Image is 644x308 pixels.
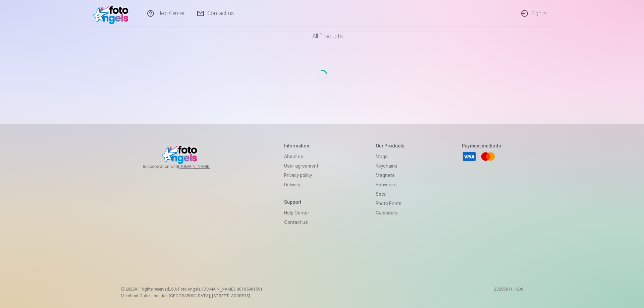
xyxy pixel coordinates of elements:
a: Sets [376,189,405,199]
a: Contact us [284,218,318,227]
p: © 2025 All Rights reserved. , [121,287,263,292]
a: Visa [462,149,477,164]
h5: Payment methods [462,142,501,149]
span: In cooperation with [143,164,227,169]
span: SIA Foto Angels, [DOMAIN_NAME]. 40103901591 [171,287,263,292]
a: Souvenirs [376,180,405,189]
p: 20250911.1600 [494,287,523,299]
p: Merchant Outlet Location [GEOGRAPHIC_DATA], [STREET_ADDRESS] [121,293,263,299]
a: Calendars [376,208,405,218]
a: Mastercard [481,149,495,164]
a: Keychains [376,161,405,171]
h5: Information [284,142,318,149]
h5: Support [284,199,318,205]
a: Help Center [284,208,318,218]
a: Magnets [376,171,405,180]
img: /v1 [93,3,132,24]
a: Delivery [284,180,318,189]
a: User agreement [284,161,318,171]
a: About us [284,152,318,161]
a: Privacy policy [284,171,318,180]
h5: Our products [376,142,405,149]
a: All products [293,27,351,46]
a: [DOMAIN_NAME] [178,164,227,169]
a: Mugs [376,152,405,161]
a: Photo prints [376,199,405,208]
